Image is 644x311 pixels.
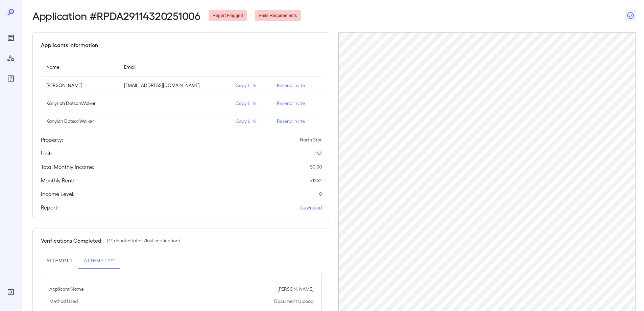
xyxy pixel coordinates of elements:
[5,287,16,297] div: Log Out
[32,9,200,22] h2: Application # RPDA29114320251006
[277,82,316,89] p: Resend Invite
[625,10,636,21] button: Close Report
[46,118,113,125] p: Kanyiah DotsonWalker
[46,82,113,89] p: [PERSON_NAME]
[274,298,313,305] p: Document Upload
[46,100,113,107] p: Kanyriah DotsonWalker
[319,191,322,197] p: 0
[236,118,266,125] p: Copy Link
[41,163,94,171] h5: Total Monthly Income:
[107,237,180,244] p: (** denotes latest/last verification)
[49,286,84,292] p: Applicant Name
[49,298,78,305] p: Method Used
[5,53,16,64] div: Manage Users
[78,253,120,269] button: Attempt 2**
[300,204,322,211] a: Download
[41,149,52,157] h5: Unit:
[41,253,78,269] button: Attempt 1
[209,13,247,19] span: Report Flagged
[41,190,74,198] h5: Income Level:
[41,176,74,184] h5: Monthly Rent:
[236,82,266,89] p: Copy Link
[124,82,225,89] p: [EMAIL_ADDRESS][DOMAIN_NAME]
[278,286,313,292] p: [PERSON_NAME]
[277,100,316,107] p: Resend Invite
[41,203,59,212] h5: Report:
[5,32,16,43] div: Reports
[119,57,230,76] th: Email
[310,163,322,170] p: $ 0.00
[277,118,316,125] p: Resend Invite
[41,237,101,245] h5: Verifications Completed
[5,73,16,84] div: FAQ
[315,150,322,157] p: 143
[300,136,322,143] p: North Star
[41,57,322,130] table: simple table
[255,13,301,19] span: Fails Requirements
[236,100,266,107] p: Copy Link
[41,136,63,144] h5: Property:
[41,57,119,76] th: Name
[41,41,98,49] h5: Applicants Information
[310,177,322,184] p: $ 1252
